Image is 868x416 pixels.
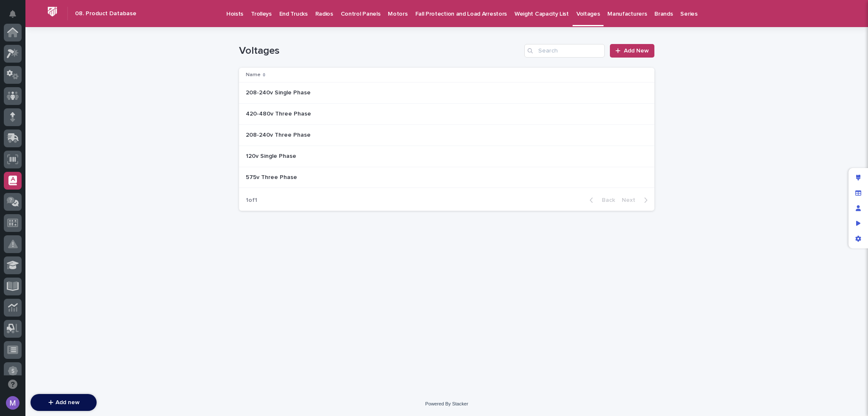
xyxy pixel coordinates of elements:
p: 120v Single Phase [246,151,298,160]
a: Powered By Stacker [425,401,468,406]
button: Next [618,196,654,204]
div: Notifications [11,10,22,24]
tr: 208-240v Single Phase208-240v Single Phase [239,83,654,104]
button: Open support chat [4,375,22,393]
p: 208-240v Single Phase [246,88,312,96]
div: Manage fields and data [851,185,866,201]
span: Back [597,197,615,203]
div: Edit layout [851,170,866,185]
span: Add New [624,48,649,54]
p: 420-480v Three Phase [246,109,313,118]
button: Notifications [4,5,22,23]
button: Add new [31,394,97,411]
h2: 08. Product Database [75,10,136,17]
button: users-avatar [4,394,22,412]
img: Workspace Logo [45,4,60,19]
p: Name [246,70,261,80]
input: Search [524,44,605,58]
div: Manage users [851,201,866,216]
p: 1 of 1 [239,190,264,211]
tr: 575v Three Phase575v Three Phase [239,167,654,188]
div: Preview as [851,216,866,231]
h1: Voltages [239,45,521,57]
p: 575v Three Phase [246,172,299,181]
a: Add New [610,44,654,58]
button: Back [583,196,618,204]
tr: 208-240v Three Phase208-240v Three Phase [239,124,654,146]
p: 208-240v Three Phase [246,130,312,139]
span: Next [622,197,640,203]
div: App settings [851,231,866,246]
tr: 420-480v Three Phase420-480v Three Phase [239,104,654,125]
tr: 120v Single Phase120v Single Phase [239,146,654,167]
